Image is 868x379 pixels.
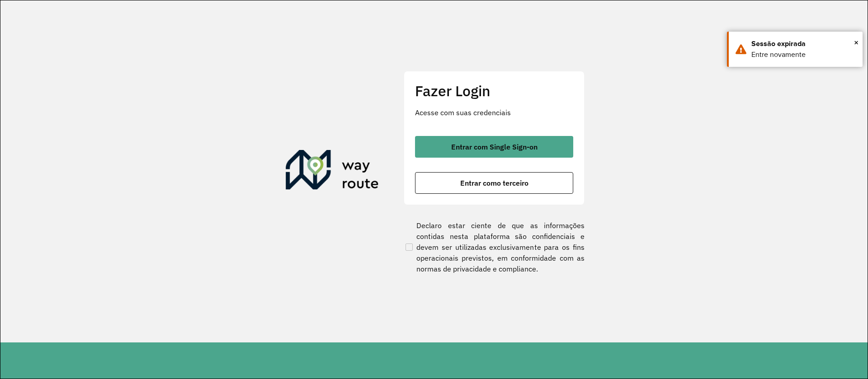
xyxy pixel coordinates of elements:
label: Declaro estar ciente de que as informações contidas nesta plataforma são confidenciais e devem se... [404,220,585,274]
button: button [415,172,573,194]
span: Entrar com Single Sign-on [451,143,538,150]
button: button [415,136,573,158]
span: Entrar como terceiro [460,179,528,187]
div: Sessão expirada [751,38,856,49]
button: Close [854,36,859,49]
span: × [854,36,859,49]
p: Acesse com suas credenciais [415,107,573,118]
h2: Fazer Login [415,82,573,99]
div: Entre novamente [751,49,856,60]
img: Roteirizador AmbevTech [286,150,379,193]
